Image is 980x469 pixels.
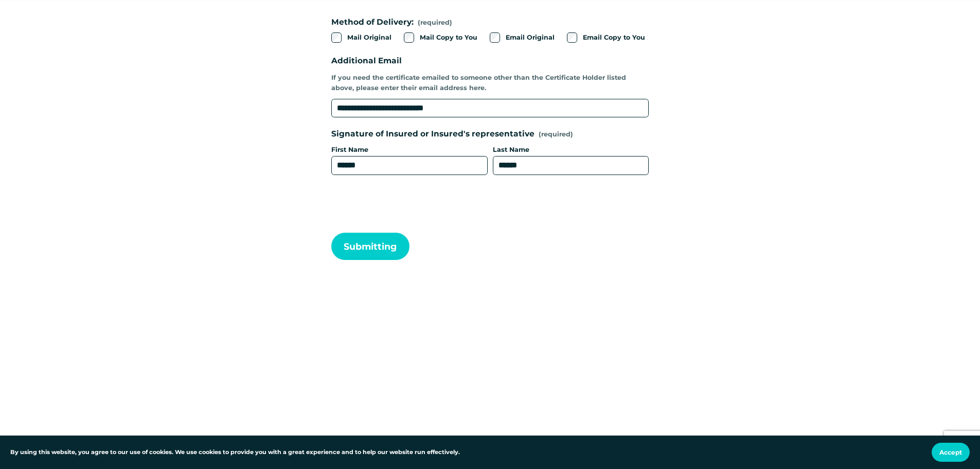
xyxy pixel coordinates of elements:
[347,32,391,43] span: Mail Original
[418,18,452,28] span: (required)
[331,70,649,97] p: If you need the certificate emailed to someone other than the Certificate Holder listed above, pl...
[939,448,962,456] span: Accept
[404,32,414,43] input: Mail Copy to You
[344,241,397,252] span: Submitting
[331,55,402,67] span: Additional Email
[331,16,414,29] span: Method of Delivery:
[932,443,970,462] button: Accept
[331,128,534,141] span: Signature of Insured or Insured's representative
[331,233,409,260] button: SubmittingSubmitting
[490,32,500,43] input: Email Original
[331,32,342,43] input: Mail Original
[539,131,573,138] span: (required)
[331,145,488,156] div: First Name
[583,32,645,43] span: Email Copy to You
[10,448,460,457] p: By using this website, you agree to our use of cookies. We use cookies to provide you with a grea...
[567,32,577,43] input: Email Copy to You
[493,145,649,156] div: Last Name
[420,32,477,43] span: Mail Copy to You
[506,32,555,43] span: Email Original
